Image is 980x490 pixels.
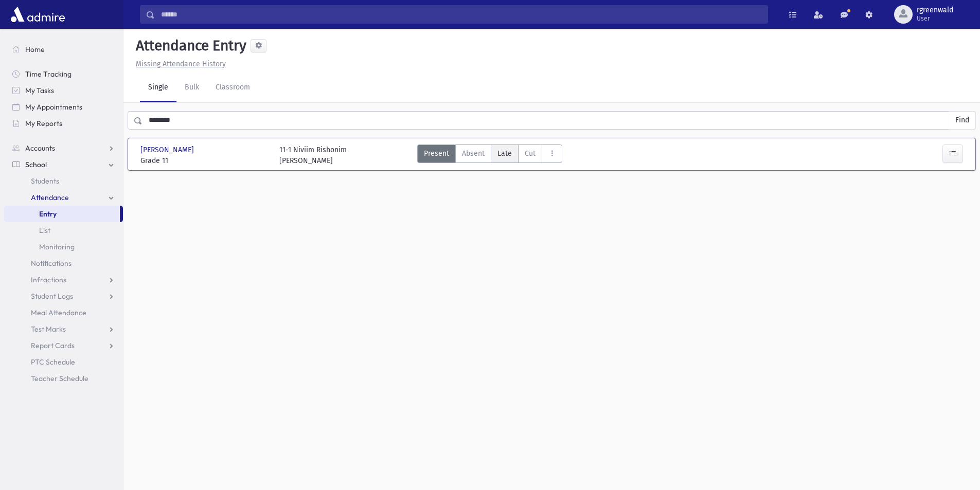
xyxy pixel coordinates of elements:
[140,144,196,155] span: [PERSON_NAME]
[4,337,123,354] a: Report Cards
[4,66,123,82] a: Time Tracking
[136,60,226,68] u: Missing Attendance History
[25,45,45,54] span: Home
[31,324,66,334] span: Test Marks
[949,112,975,129] button: Find
[917,14,953,23] span: User
[31,357,75,367] span: PTC Schedule
[4,115,123,132] a: My Reports
[4,354,123,370] a: PTC Schedule
[31,275,66,284] span: Infractions
[25,119,62,128] span: My Reports
[132,37,246,55] h5: Attendance Entry
[417,144,562,166] div: AttTypes
[25,69,72,79] span: Time Tracking
[31,308,86,317] span: Meal Attendance
[4,271,123,288] a: Infractions
[176,74,207,102] a: Bulk
[39,226,50,235] span: List
[462,148,485,159] span: Absent
[140,74,176,102] a: Single
[31,176,59,186] span: Students
[4,222,123,239] a: List
[25,143,55,153] span: Accounts
[31,193,69,202] span: Attendance
[4,321,123,337] a: Test Marks
[4,99,123,115] a: My Appointments
[4,239,123,255] a: Monitoring
[4,206,120,222] a: Entry
[497,148,512,159] span: Late
[424,148,449,159] span: Present
[8,4,67,25] img: AdmirePro
[4,288,123,304] a: Student Logs
[4,255,123,271] a: Notifications
[4,41,123,58] a: Home
[4,370,123,387] a: Teacher Schedule
[4,140,123,156] a: Accounts
[4,82,123,99] a: My Tasks
[31,374,88,383] span: Teacher Schedule
[207,74,258,102] a: Classroom
[155,5,768,24] input: Search
[31,292,73,301] span: Student Logs
[25,86,54,95] span: My Tasks
[4,189,123,206] a: Attendance
[4,173,123,189] a: Students
[132,60,226,68] a: Missing Attendance History
[31,341,75,350] span: Report Cards
[140,155,269,166] span: Grade 11
[525,148,536,159] span: Cut
[25,102,82,112] span: My Appointments
[917,6,953,14] span: rgreenwald
[4,156,123,173] a: School
[279,144,347,166] div: 11-1 Niviim Rishonim [PERSON_NAME]
[39,242,75,251] span: Monitoring
[31,259,72,268] span: Notifications
[25,160,47,169] span: School
[39,209,57,219] span: Entry
[4,304,123,321] a: Meal Attendance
